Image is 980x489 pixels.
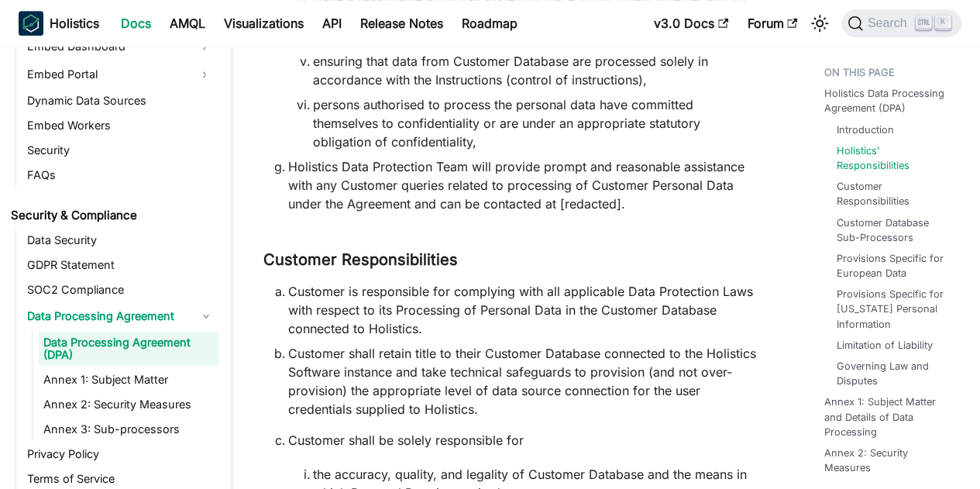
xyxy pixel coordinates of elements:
[112,11,160,36] a: Docs
[837,251,949,281] a: Provisions Specific for European Data
[837,179,949,208] a: Customer Responsibilities
[313,11,351,36] a: API
[215,11,313,36] a: Visualizations
[50,14,99,33] b: Holistics
[263,250,762,270] h3: Customer Responsibilities
[22,229,218,251] a: Data Security
[22,139,218,161] a: Security
[863,16,916,30] span: Search
[837,338,933,353] a: Limitation of Liability
[313,52,762,89] li: ensuring that data from Customer Database are processed solely in accordance with the Instruction...
[22,115,218,136] a: Embed Workers
[807,11,832,36] button: Switch between dark and light mode (currently light mode)
[39,394,218,415] a: Annex 2: Security Measures
[313,95,762,151] li: persons authorised to process the personal data have committed themselves to confidentiality or a...
[837,287,949,332] a: Provisions Specific for [US_STATE] Personal Information
[645,11,738,36] a: v3.0 Docs
[837,143,949,173] a: Holistics' Responsibilities
[288,431,762,449] p: Customer shall be solely responsible for
[22,443,218,465] a: Privacy Policy
[935,15,951,29] kbd: K
[738,11,806,36] a: Forum
[452,11,527,36] a: Roadmap
[288,157,762,213] li: Holistics Data Protection Team will provide prompt and reasonable assistance with any Customer qu...
[288,344,762,418] li: Customer shall retain title to their Customer Database connected to the Holistics Software instan...
[837,359,949,388] a: Governing Law and Disputes
[39,418,218,440] a: Annex 3: Sub-processors
[22,34,191,59] a: Embed Dashboard
[6,205,218,226] a: Security & Compliance
[39,369,218,391] a: Annex 1: Subject Matter
[191,62,218,87] button: Expand sidebar category 'Embed Portal'
[160,11,215,36] a: AMQL
[22,90,218,112] a: Dynamic Data Sources
[288,282,762,338] li: Customer is responsible for complying with all applicable Data Protection Laws with respect to it...
[19,11,43,36] img: Holistics
[351,11,452,36] a: Release Notes
[22,279,218,301] a: SOC2 Compliance
[22,62,191,87] a: Embed Portal
[837,215,949,245] a: Customer Database Sub-Processors
[824,394,955,439] a: Annex 1: Subject Matter and Details of Data Processing
[39,332,218,366] a: Data Processing Agreement (DPA)
[824,446,955,475] a: Annex 2: Security Measures
[22,254,218,276] a: GDPR Statement
[191,34,218,59] button: Expand sidebar category 'Embed Dashboard'
[19,11,99,36] a: HolisticsHolistics
[22,304,218,329] a: Data Processing Agreement
[22,164,218,186] a: FAQs
[824,86,955,115] a: Holistics Data Processing Agreement (DPA)
[837,122,894,137] a: Introduction
[841,9,961,37] button: Search (Ctrl+K)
